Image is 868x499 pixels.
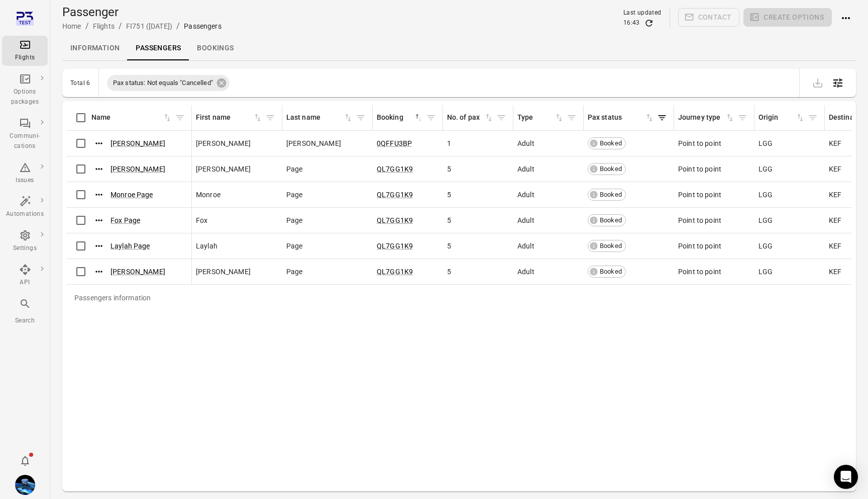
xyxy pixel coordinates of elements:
[377,191,413,199] a: QL7GG1K9
[6,53,44,63] div: Flights
[517,190,534,200] span: Adult
[758,267,773,277] span: LGG
[588,112,655,123] div: Sort by pax status in ascending order
[353,110,368,125] button: Filter by last name
[829,138,841,148] span: KEF
[91,136,106,151] button: Actions
[735,110,750,125] button: Filter by journey type
[678,112,725,123] div: Journey type
[11,471,39,499] button: Daníel Benediktsson
[286,138,341,148] span: [PERSON_NAME]
[377,242,413,250] a: QL7GG1K9
[62,20,222,32] nav: Breadcrumbs
[377,165,413,173] a: QL7GG1K9
[2,114,48,154] a: Communi-cations
[596,215,625,225] span: Booked
[829,215,841,225] span: KEF
[111,165,165,173] a: [PERSON_NAME]
[447,164,451,174] span: 5
[2,36,48,66] a: Flights
[564,110,579,125] button: Filter by type
[517,215,534,225] span: Adult
[517,241,534,251] span: Adult
[66,285,159,311] div: Passengers information
[85,20,89,32] li: /
[6,243,44,254] div: Settings
[829,267,841,277] span: KEF
[196,112,263,123] span: First name
[596,164,625,174] span: Booked
[6,209,44,219] div: Automations
[758,112,805,123] div: Sort by origin in ascending order
[829,241,841,251] span: KEF
[111,191,153,199] a: Monroe Page
[596,267,625,277] span: Booked
[196,164,251,174] span: [PERSON_NAME]
[184,21,222,31] div: Passengers
[447,215,451,225] span: 5
[286,267,303,277] span: Page
[678,8,740,28] span: Please make a selection to create communications
[196,267,251,277] span: [PERSON_NAME]
[678,190,721,200] span: Point to point
[678,241,721,251] span: Point to point
[2,226,48,257] a: Settings
[758,164,773,174] span: LGG
[758,112,795,123] div: Origin
[172,110,187,125] button: Filter by name
[286,164,303,174] span: Page
[758,241,773,251] span: LGG
[494,110,509,125] span: Filter by no. of pax
[447,112,484,123] div: No. of pax
[91,213,106,228] button: Actions
[758,138,773,148] span: LGG
[6,278,44,288] div: API
[596,138,625,148] span: Booked
[377,268,413,276] a: QL7GG1K9
[6,176,44,186] div: Issues
[62,36,128,60] a: Information
[596,241,625,251] span: Booked
[126,22,172,30] a: FI751 ([DATE])
[286,112,343,123] div: Last name
[2,295,48,328] button: Search
[263,110,278,125] button: Filter by first name
[596,190,625,200] span: Booked
[196,215,207,225] span: Fox
[678,164,721,174] span: Point to point
[377,112,413,123] div: Booking
[189,36,242,60] a: Bookings
[377,139,412,147] a: 0QFFU3BP
[91,264,106,279] button: Actions
[2,261,48,291] a: API
[517,112,564,123] span: Type
[447,267,451,277] span: 5
[6,87,44,107] div: Options packages
[119,20,122,32] li: /
[286,215,303,225] span: Page
[196,190,221,200] span: Monroe
[176,20,180,32] li: /
[678,112,735,123] span: Journey type
[588,112,644,123] div: Pax status
[678,138,721,148] span: Point to point
[517,112,564,123] div: Sort by type in ascending order
[758,215,773,225] span: LGG
[655,110,670,125] button: Filter by pax status
[286,112,353,123] div: Sort by last name in ascending order
[517,138,534,148] span: Adult
[6,131,44,151] div: Communi-cations
[91,187,106,202] button: Actions
[447,112,494,123] span: No. of pax
[517,112,554,123] div: Type
[196,138,251,148] span: [PERSON_NAME]
[805,110,820,125] button: Filter by origin
[91,112,172,123] span: Name
[196,241,218,251] span: Laylah
[111,216,140,224] a: Fox Page
[423,110,439,125] button: Filter by booking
